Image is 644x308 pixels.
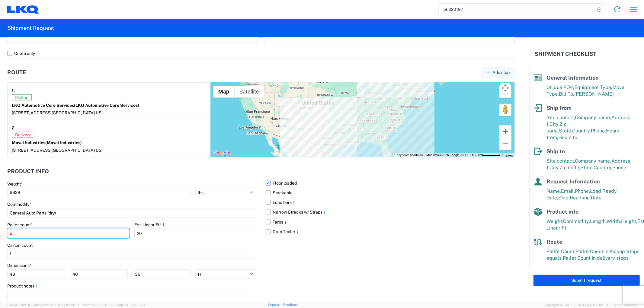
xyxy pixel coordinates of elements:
span: Equipment Type, [574,84,612,90]
span: Server: 2025.16.0-1ffcc23b9e2 [7,303,79,307]
h2: Shipment Request [7,24,54,32]
span: City, [549,165,559,170]
span: Map data ©2025 Google, INEGI [426,153,468,157]
span: Email, [561,188,575,194]
input: W [70,269,128,279]
span: (LKQ Automotive Core Services) [74,103,139,108]
span: Height, [621,218,637,224]
h2: Product Info [7,168,49,174]
span: Country, [572,128,591,134]
span: [GEOGRAPHIC_DATA] US [52,110,101,115]
a: Feedback [283,303,299,306]
button: Zoom in [499,125,511,138]
span: Phone [612,165,626,170]
label: Floor loaded [266,178,515,188]
span: Copyright © [DATE]-[DATE] Agistix Inc., All Rights Reserved [544,302,637,308]
span: Add stop [492,70,510,75]
span: State, [559,128,572,134]
span: Request Information [546,178,600,185]
span: [PERSON_NAME] [574,91,614,97]
input: H [133,269,191,279]
span: Ship Deadline Date [558,195,601,201]
label: Stackable [266,188,515,198]
a: Open this area in Google Maps (opens a new window) [212,149,232,157]
label: Est. Linear Ft [134,222,166,227]
a: Support [268,303,283,306]
span: Commodity, [563,218,590,224]
span: City, [549,121,559,127]
button: Show street map [213,86,235,98]
span: Phone, [591,128,606,134]
h2: Shipment Checklist [535,50,596,58]
span: Weight, [546,218,563,224]
button: Keyboard shortcuts [397,153,423,157]
label: Drop Trailer [266,227,515,237]
span: Zip code, [559,165,580,170]
h2: Route [7,69,26,75]
span: [GEOGRAPHIC_DATA] US [52,148,101,153]
span: Ship from [546,105,572,111]
span: Name, [546,188,561,194]
button: Drag Pegman onto the map to open Street View [499,104,511,116]
button: Submit request [533,275,640,286]
span: Country, [594,165,612,170]
span: [STREET_ADDRESS] [12,110,52,115]
span: State, [580,165,594,170]
span: Client: 2025.16.0-1592391 [82,303,146,307]
span: Site contact, [546,158,575,164]
label: Commodity [7,202,31,207]
span: Company name, [575,158,611,164]
label: Quote only [7,49,515,58]
span: Hours to [558,135,577,140]
span: Bill To, [559,91,574,97]
span: Company name, [575,115,611,120]
span: (Maval Industries) [45,140,82,145]
span: Length, [590,218,607,224]
span: [DATE] 12:29:29 [54,303,79,307]
button: Show satellite imagery [235,86,264,98]
strong: LKQ Automotive Core Services [12,103,139,108]
label: Load bars [266,198,515,207]
input: Shipment, tracking or reference number [439,4,595,15]
span: Pallet Count in Pickup Stops equals Pallet Count in delivery stops [546,249,639,261]
label: Pallet count [7,222,33,227]
label: Tarps [266,217,515,227]
button: Map camera controls [499,82,511,94]
img: Google [212,149,232,157]
span: Site contact, [546,115,575,120]
button: Add stop [481,67,515,78]
span: Delivery [12,132,34,138]
span: Phone, [575,188,590,194]
label: Dimensions [7,263,31,268]
span: Pickup [12,94,32,100]
span: [STREET_ADDRESS] [12,148,52,153]
span: 500 km [472,153,482,157]
span: Product info [546,208,578,215]
a: Terms [504,154,513,157]
label: Product notes [7,283,39,289]
span: Pallet Count, [546,249,575,254]
label: Carton count [7,243,33,248]
span: [DATE] 12:25:34 [121,303,146,307]
label: Weight [7,181,23,187]
label: Narrow Etracks w/ Straps [266,207,515,217]
span: Width, [607,218,621,224]
span: Route [546,239,562,245]
span: Unique PO#, [546,84,574,90]
input: L [7,269,65,279]
strong: 1. [12,87,15,94]
button: Zoom out [499,138,511,150]
button: Map Scale: 500 km per 57 pixels [470,153,502,157]
span: Ship to [546,148,565,154]
strong: 2. [12,124,16,132]
span: General Information [546,75,599,81]
strong: Maval Industries [12,140,82,145]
